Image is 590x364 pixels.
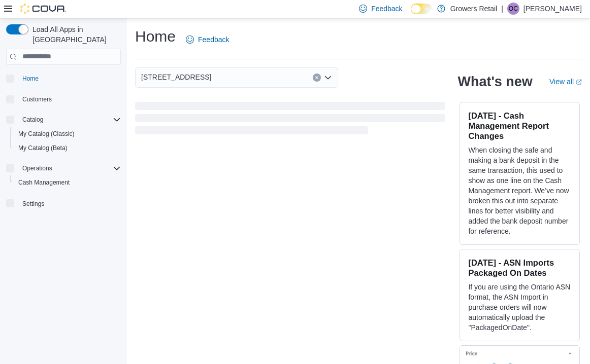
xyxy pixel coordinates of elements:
span: My Catalog (Classic) [14,128,121,140]
span: Operations [18,162,121,174]
span: Catalog [18,114,121,126]
p: | [501,3,503,15]
a: Customers [18,93,56,105]
div: Olivia Carman [507,3,519,15]
h3: [DATE] - Cash Management Report Changes [468,111,571,141]
a: My Catalog (Beta) [14,142,72,154]
a: Cash Management [14,176,74,189]
button: My Catalog (Beta) [10,141,125,155]
span: Feedback [371,4,402,14]
a: View allExternal link [549,78,582,86]
p: When closing the safe and making a bank deposit in the same transaction, this used to show as one... [468,145,571,236]
span: Cash Management [14,176,121,189]
h1: Home [135,26,176,47]
span: OC [509,3,518,15]
a: Settings [18,198,48,210]
h2: What's new [457,74,532,90]
span: Customers [18,93,121,105]
button: Home [2,71,125,86]
button: Settings [2,196,125,210]
a: Home [18,72,43,85]
a: My Catalog (Classic) [14,128,79,140]
span: [STREET_ADDRESS] [141,71,211,83]
span: Home [18,72,121,85]
a: Feedback [182,29,233,50]
span: Cash Management [18,178,70,187]
span: Load All Apps in [GEOGRAPHIC_DATA] [28,24,121,45]
span: My Catalog (Beta) [18,144,68,152]
span: Settings [22,200,44,208]
h3: [DATE] - ASN Imports Packaged On Dates [468,258,571,278]
button: Catalog [2,113,125,127]
button: Clear input [313,74,321,82]
span: My Catalog (Classic) [18,130,75,138]
span: Catalog [22,116,43,124]
span: My Catalog (Beta) [14,142,121,154]
input: Dark Mode [411,4,432,14]
button: Operations [2,161,125,175]
nav: Complex example [6,67,121,237]
span: Dark Mode [411,14,411,15]
button: Open list of options [324,74,332,82]
svg: External link [576,79,582,85]
span: Feedback [198,34,229,45]
p: Growers Retail [450,3,498,15]
img: Cova [20,4,66,14]
button: My Catalog (Classic) [10,127,125,141]
button: Cash Management [10,175,125,190]
p: [PERSON_NAME] [523,3,582,15]
p: If you are using the Ontario ASN format, the ASN Import in purchase orders will now automatically... [468,282,571,333]
span: Operations [22,164,52,172]
span: Loading [135,104,445,136]
span: Customers [22,95,52,103]
span: Home [22,75,39,83]
button: Catalog [18,114,47,126]
button: Customers [2,92,125,106]
span: Settings [18,197,121,209]
button: Operations [18,162,56,174]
